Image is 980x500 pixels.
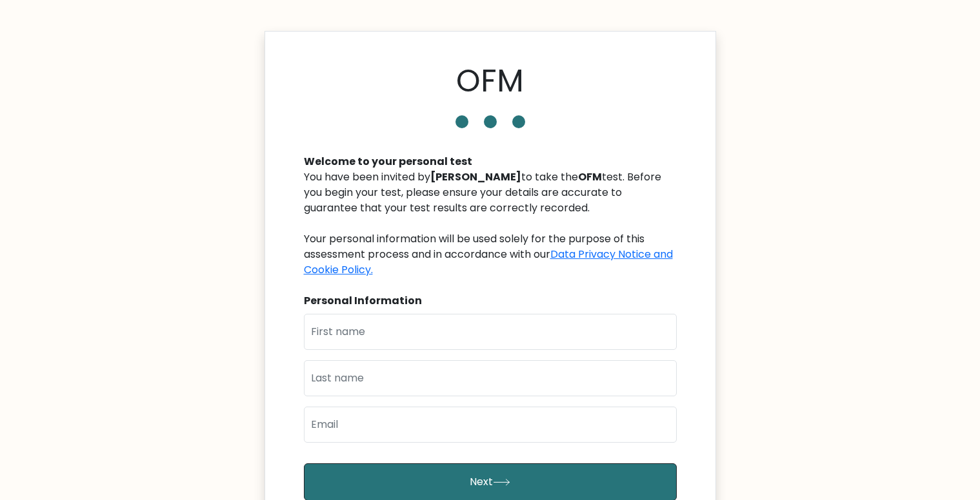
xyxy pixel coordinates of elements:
[430,169,521,184] b: [PERSON_NAME]
[578,169,602,184] b: OFM
[304,169,677,278] div: You have been invited by to take the test. Before you begin your test, please ensure your details...
[456,63,524,100] h1: OFM
[304,407,677,443] input: Email
[304,314,677,350] input: First name
[304,293,677,309] div: Personal Information
[304,247,673,277] a: Data Privacy Notice and Cookie Policy.
[304,360,677,396] input: Last name
[304,154,677,169] div: Welcome to your personal test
